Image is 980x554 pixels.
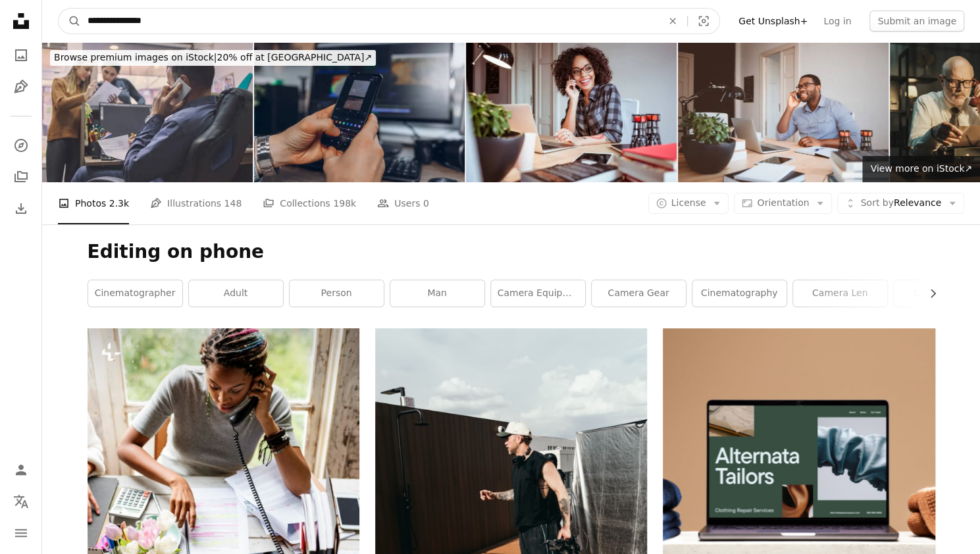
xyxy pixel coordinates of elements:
button: Menu [8,520,34,546]
img: Coworkers [42,42,253,182]
button: Sort byRelevance [837,193,964,214]
button: Submit an image [869,11,964,32]
span: 20% off at [GEOGRAPHIC_DATA] ↗ [54,52,372,63]
a: Illustrations [8,74,34,100]
span: 198k [333,196,356,211]
button: Language [8,488,34,515]
a: Collections [8,164,34,190]
button: Search Unsplash [59,9,81,34]
span: 148 [224,196,242,211]
img: Social media content creator editing video on smart phone [254,42,465,182]
span: License [671,197,706,208]
a: Photos [8,42,34,68]
a: cinematography [692,280,787,307]
a: View more on iStock↗ [862,156,980,182]
a: Illustrations 148 [150,182,242,224]
button: Visual search [688,9,719,34]
a: Editor Woman Talking on The Phone at Office [88,520,359,532]
a: camera gear [592,280,686,307]
span: Relevance [860,197,941,210]
a: camera len [793,280,887,307]
span: Sort by [860,197,893,208]
a: Collections 198k [263,182,356,224]
h1: Editing on phone [88,240,935,264]
a: Man walking and holding a camera on a rooftop. [375,526,647,538]
span: 0 [423,196,429,211]
a: cinematographer [88,280,182,307]
a: Download History [8,195,34,222]
form: Find visuals sitewide [58,8,720,34]
a: Log in / Sign up [8,457,34,483]
button: License [648,193,729,214]
a: Users 0 [377,182,429,224]
button: Clear [658,9,687,34]
a: man [390,280,484,307]
a: Get Unsplash+ [731,11,815,32]
a: adult [189,280,283,307]
a: person [290,280,384,307]
button: scroll list to the right [921,280,935,307]
button: Orientation [734,193,832,214]
span: Browse premium images on iStock | [54,52,217,63]
img: Young woman making a phone call from home office [466,42,677,182]
a: Log in [815,11,859,32]
a: camera equipment [491,280,585,307]
a: Explore [8,132,34,159]
a: Home — Unsplash [8,8,34,37]
a: Browse premium images on iStock|20% off at [GEOGRAPHIC_DATA]↗ [42,42,384,74]
span: View more on iStock ↗ [870,163,972,174]
img: Young businessman at home office talking on phone [678,42,889,182]
span: Orientation [757,197,809,208]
